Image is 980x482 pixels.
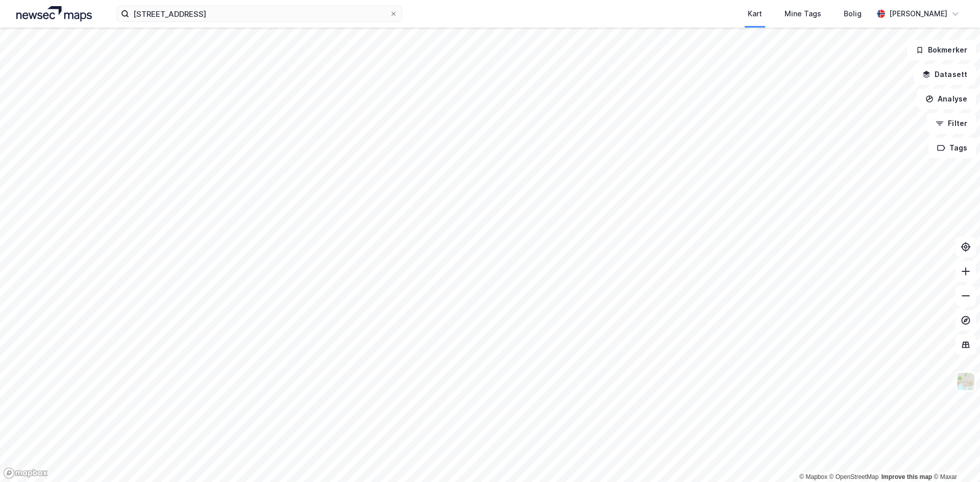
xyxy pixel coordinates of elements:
[16,6,92,21] img: logo.a4113a55bc3d86da70a041830d287a7e.svg
[928,138,976,158] button: Tags
[785,8,821,20] div: Mine Tags
[929,433,980,482] div: Kontrollprogram for chat
[748,8,762,20] div: Kart
[844,8,862,20] div: Bolig
[129,6,389,21] input: Søk på adresse, matrikkel, gårdeiere, leietakere eller personer
[927,113,976,134] button: Filter
[3,467,48,479] a: Mapbox homepage
[917,89,976,109] button: Analyse
[956,372,975,391] img: Z
[829,473,879,480] a: OpenStreetMap
[929,433,980,482] iframe: Chat Widget
[907,40,976,60] button: Bokmerker
[889,8,947,20] div: [PERSON_NAME]
[914,64,976,85] button: Datasett
[881,473,932,480] a: Improve this map
[799,473,827,480] a: Mapbox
